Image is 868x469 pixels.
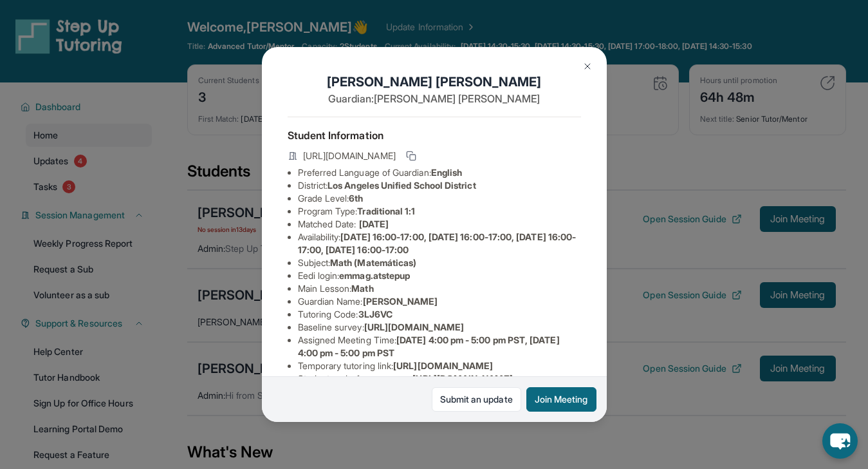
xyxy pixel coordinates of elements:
li: Program Type: [298,205,581,218]
span: Math [351,283,373,294]
li: Subject : [298,256,581,269]
button: Join Meeting [526,387,596,412]
span: English [431,167,463,178]
li: Guardian Name : [298,295,581,308]
li: Temporary tutoring link : [298,359,581,372]
a: Submit an update [432,387,521,412]
span: [URL][DOMAIN_NAME] [412,373,512,384]
h1: [PERSON_NAME] [PERSON_NAME] [288,73,581,91]
li: Grade Level: [298,192,581,205]
span: Los Angeles Unified School District [328,180,476,191]
button: Copy link [403,148,419,164]
li: Eedi login : [298,269,581,282]
li: District: [298,179,581,192]
li: Main Lesson : [298,282,581,295]
span: Traditional 1:1 [357,206,415,216]
li: Matched Date: [298,218,581,231]
span: [PERSON_NAME] [363,296,438,307]
h4: Student Information [288,128,581,143]
span: [DATE] 16:00-17:00, [DATE] 16:00-17:00, [DATE] 16:00-17:00, [DATE] 16:00-17:00 [298,231,577,255]
p: Guardian: [PERSON_NAME] [PERSON_NAME] [288,91,581,106]
span: [DATE] 4:00 pm - 5:00 pm PST, [DATE] 4:00 pm - 5:00 pm PST [298,334,560,358]
span: 6th [349,193,363,204]
span: [DATE] [359,218,389,229]
span: emmag.atstepup [339,270,410,281]
li: Availability: [298,231,581,256]
span: [URL][DOMAIN_NAME] [303,149,396,162]
li: Tutoring Code : [298,308,581,321]
span: [URL][DOMAIN_NAME] [364,321,464,332]
li: Student end-of-year survey : [298,372,581,385]
span: Math (Matemáticas) [330,257,416,268]
img: Close Icon [582,61,593,72]
button: chat-button [822,423,858,459]
li: Baseline survey : [298,321,581,334]
li: Assigned Meeting Time : [298,334,581,359]
li: Preferred Language of Guardian: [298,166,581,179]
span: [URL][DOMAIN_NAME] [393,360,493,371]
span: 3LJ6VC [358,309,392,320]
